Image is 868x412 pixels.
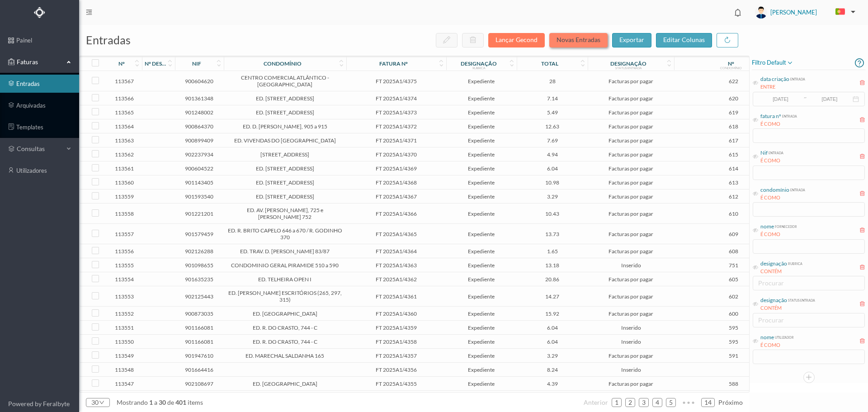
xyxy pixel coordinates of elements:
[787,260,802,266] div: rubrica
[117,398,148,406] span: mostrando
[760,149,768,157] div: Nif
[590,95,672,102] span: Facturas por pagar
[519,380,585,387] span: 4.39
[448,165,515,172] span: Expediente
[349,151,444,158] span: FT 2025A1/4370
[590,210,672,217] span: Facturas por pagar
[590,366,672,373] span: Inserido
[519,276,585,283] span: 20.86
[639,396,648,409] a: 3
[760,112,781,120] div: fatura nº
[541,60,558,67] div: total
[774,333,794,340] div: utilizador
[590,179,672,186] span: Facturas por pagar
[349,380,444,387] span: FT 2025A1/4355
[519,151,585,158] span: 4.94
[226,137,344,144] span: ED. VIVENDAS DO [GEOGRAPHIC_DATA]
[349,262,444,269] span: FT 2025A1/4363
[177,324,221,331] span: 901166081
[519,210,585,217] span: 10.43
[676,310,790,317] span: 600
[226,109,344,116] span: ED. [STREET_ADDRESS]
[590,293,672,300] span: Facturas por pagar
[676,293,790,300] span: 602
[177,179,221,186] span: 901143405
[855,56,864,70] i: icon: question-circle-o
[760,223,774,231] div: nome
[549,33,608,47] button: Novas Entradas
[108,109,139,116] span: 113565
[760,333,774,341] div: nome
[226,123,344,130] span: ED. D. [PERSON_NAME], 905 a 915
[676,231,790,237] span: 609
[590,352,672,359] span: Facturas por pagar
[108,380,139,387] span: 113547
[676,123,790,130] span: 618
[448,179,515,186] span: Expediente
[177,78,221,85] span: 900604620
[590,231,672,237] span: Facturas por pagar
[177,151,221,158] span: 902237934
[226,227,344,241] span: ED. R. BRITO CAPELO 646 a 670 / R. GODINHO 370
[349,324,444,331] span: FT 2025A1/4359
[787,296,815,303] div: status entrada
[676,95,790,102] span: 620
[226,352,344,359] span: ED. MARECHAL SALDANHA 165
[192,60,201,67] div: nif
[448,78,515,85] span: Expediente
[108,338,139,345] span: 113550
[755,6,767,19] img: user_titan3.af2715ee.jpg
[349,109,444,116] span: FT 2025A1/4373
[590,123,672,130] span: Facturas por pagar
[177,310,221,317] span: 900873035
[349,352,444,359] span: FT 2025A1/4357
[519,231,585,237] span: 13.73
[349,123,444,130] span: FT 2025A1/4372
[108,248,139,255] span: 113556
[760,304,815,312] div: CONTÉM
[349,95,444,102] span: FT 2025A1/4374
[34,7,45,18] img: Logo
[349,293,444,300] span: FT 2025A1/4361
[720,66,742,70] div: condomínio
[448,276,515,283] span: Expediente
[590,78,672,85] span: Facturas por pagar
[549,36,612,43] span: Novas Entradas
[584,395,608,410] li: Página Anterior
[448,352,515,359] span: Expediente
[519,366,585,373] span: 8.24
[676,248,790,255] span: 608
[108,352,139,359] span: 113549
[177,366,221,373] span: 901664416
[177,231,221,237] span: 901579459
[177,293,221,300] span: 902125443
[448,193,515,200] span: Expediente
[760,157,783,165] div: É COMO
[226,207,344,220] span: ED. AV. [PERSON_NAME], 725 e [PERSON_NAME] 752
[760,231,797,238] div: É COMO
[760,260,787,268] div: designação
[448,324,515,331] span: Expediente
[177,123,221,130] span: 900864370
[177,248,221,255] span: 902126288
[590,137,672,144] span: Facturas por pagar
[264,60,302,67] div: condomínio
[177,95,221,102] span: 901361348
[226,151,344,158] span: [STREET_ADDRESS]
[679,395,698,410] li: Avançar 5 Páginas
[17,144,62,153] span: consultas
[448,137,515,144] span: Expediente
[519,95,585,102] span: 7.14
[174,398,188,406] span: 401
[666,396,675,409] a: 5
[590,248,672,255] span: Facturas por pagar
[590,262,672,269] span: Inserido
[752,57,793,68] span: filtro default
[590,151,672,158] span: Facturas por pagar
[448,380,515,387] span: Expediente
[760,83,805,91] div: ENTRE
[612,33,651,47] button: exportar
[108,324,139,331] span: 113551
[676,193,790,200] span: 612
[108,193,139,200] span: 113559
